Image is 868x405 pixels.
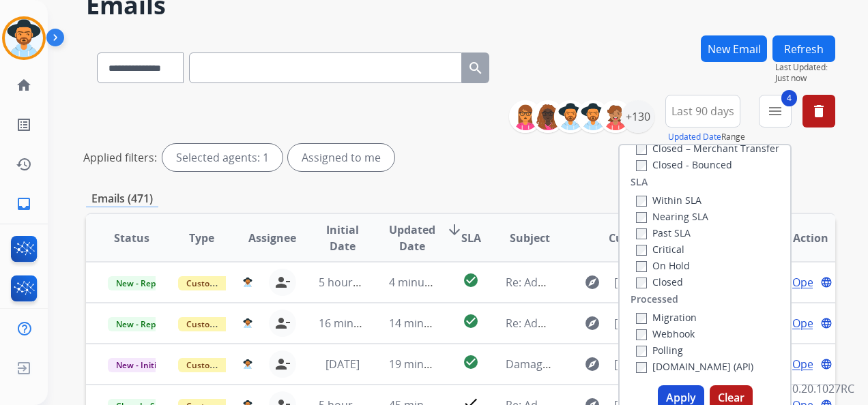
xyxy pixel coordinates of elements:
[636,158,732,171] label: Closed - Bounced
[16,196,32,212] mat-icon: inbox
[114,230,149,246] span: Status
[108,276,170,290] span: New - Reply
[5,19,43,57] img: avatar
[189,230,214,246] span: Type
[636,196,647,207] input: Within SLA
[584,356,601,372] mat-icon: explore
[389,357,468,372] span: 19 minutes ago
[671,108,734,114] span: Last 90 days
[636,329,647,340] input: Webhook
[636,142,779,155] label: Closed – Merchant Transfer
[108,358,171,372] span: New - Initial
[178,276,267,290] span: Customer Support
[243,318,252,329] img: agent-avatar
[274,315,291,331] mat-icon: person_remove
[506,316,641,331] span: Re: Additional information
[389,222,435,254] span: Updated Date
[636,228,647,239] input: Past SLA
[792,315,820,331] span: Open
[622,100,654,133] div: +130
[16,156,32,172] mat-icon: history
[614,356,672,372] span: [EMAIL_ADDRESS][DOMAIN_NAME]
[772,35,835,62] button: Refresh
[463,313,479,329] mat-icon: check_circle
[506,357,590,372] span: Damaged part/2
[775,73,835,84] span: Just now
[668,132,721,142] button: Updated Date
[446,222,463,238] mat-icon: arrow_downward
[389,275,462,290] span: 4 minutes ago
[162,144,283,171] div: Selected agents: 1
[463,354,479,370] mat-icon: check_circle
[83,149,157,166] p: Applied filters:
[636,277,647,288] input: Closed
[759,95,792,127] button: 4
[781,90,797,106] span: 4
[274,274,291,290] mat-icon: person_remove
[636,243,684,256] label: Critical
[636,194,701,207] label: Within SLA
[636,344,683,357] label: Polling
[16,77,32,93] mat-icon: home
[636,360,753,373] label: [DOMAIN_NAME] (API)
[325,357,360,372] span: [DATE]
[792,274,820,290] span: Open
[636,261,647,272] input: On Hold
[820,317,833,329] mat-icon: language
[16,117,32,133] mat-icon: list_alt
[274,356,291,372] mat-icon: person_remove
[636,362,647,373] input: [DOMAIN_NAME] (API)
[636,275,683,288] label: Closed
[178,358,267,372] span: Customer Support
[775,62,835,73] span: Last Updated:
[631,292,678,306] label: Processed
[288,144,394,171] div: Assigned to me
[319,222,366,254] span: Initial Date
[108,317,170,331] span: New - Reply
[636,311,697,324] label: Migration
[243,359,252,370] img: agent-avatar
[584,274,601,290] mat-icon: explore
[584,315,601,331] mat-icon: explore
[319,316,398,331] span: 16 minutes ago
[243,277,252,288] img: agent-avatar
[636,210,708,223] label: Nearing SLA
[636,245,647,256] input: Critical
[820,358,833,370] mat-icon: language
[765,214,835,262] th: Action
[506,275,641,290] span: Re: Additional information
[636,327,695,340] label: Webhook
[636,160,647,171] input: Closed - Bounced
[248,230,296,246] span: Assignee
[614,274,672,290] span: [EMAIL_ADDRESS][DOMAIN_NAME]
[319,275,380,290] span: 5 hours ago
[636,313,647,324] input: Migration
[636,346,647,357] input: Polling
[811,103,827,119] mat-icon: delete
[467,60,484,76] mat-icon: search
[820,276,833,288] mat-icon: language
[665,95,740,127] button: Last 90 days
[178,317,267,331] span: Customer Support
[461,230,481,246] span: SLA
[636,226,691,239] label: Past SLA
[609,230,662,246] span: Customer
[636,212,647,223] input: Nearing SLA
[792,356,820,372] span: Open
[636,259,690,272] label: On Hold
[701,35,767,62] button: New Email
[767,103,783,119] mat-icon: menu
[636,144,647,155] input: Closed – Merchant Transfer
[792,380,854,397] p: 0.20.1027RC
[631,175,648,189] label: SLA
[463,272,479,288] mat-icon: check_circle
[389,316,468,331] span: 14 minutes ago
[86,190,158,207] p: Emails (471)
[510,230,550,246] span: Subject
[668,131,745,142] span: Range
[614,315,672,331] span: [EMAIL_ADDRESS][DOMAIN_NAME]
